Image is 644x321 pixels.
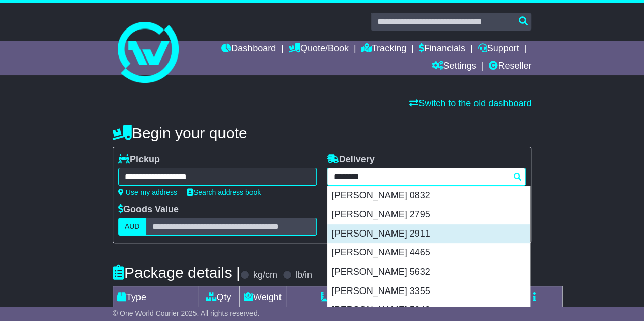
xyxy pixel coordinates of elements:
[221,41,276,58] a: Dashboard
[327,301,530,320] div: [PERSON_NAME] 5043
[113,264,240,281] h4: Package details |
[327,168,526,186] typeahead: Please provide city
[118,204,179,215] label: Goods Value
[113,125,531,141] h4: Begin your quote
[327,154,374,165] label: Delivery
[289,41,349,58] a: Quote/Book
[187,188,261,196] a: Search address book
[118,154,160,165] label: Pickup
[239,286,286,309] td: Weight
[419,41,465,58] a: Financials
[327,205,530,224] div: [PERSON_NAME] 2795
[118,188,177,196] a: Use my address
[295,270,312,281] label: lb/in
[327,282,530,301] div: [PERSON_NAME] 3355
[361,41,406,58] a: Tracking
[198,286,239,309] td: Qty
[327,243,530,262] div: [PERSON_NAME] 4465
[489,58,531,75] a: Reseller
[253,270,277,281] label: kg/cm
[286,286,460,309] td: Dimensions (L x W x H)
[431,58,476,75] a: Settings
[113,309,260,317] span: © One World Courier 2025. All rights reserved.
[118,218,147,236] label: AUD
[327,186,530,206] div: [PERSON_NAME] 0832
[478,41,519,58] a: Support
[327,224,530,244] div: [PERSON_NAME] 2911
[113,286,198,309] td: Type
[409,98,531,108] a: Switch to the old dashboard
[327,262,530,282] div: [PERSON_NAME] 5632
